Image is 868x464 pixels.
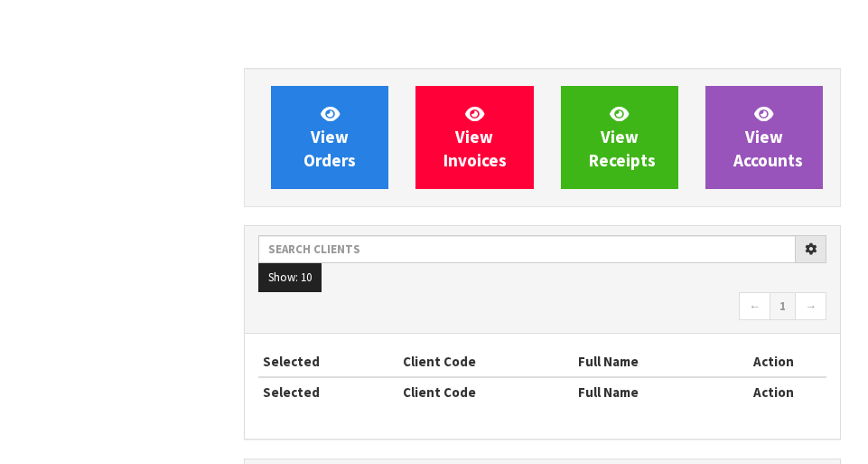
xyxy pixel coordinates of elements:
th: Action [721,377,826,406]
th: Selected [258,377,398,406]
a: ← [739,292,770,321]
th: Client Code [398,377,573,406]
th: Selected [258,347,398,376]
button: Show: 10 [258,263,322,292]
a: 1 [770,292,796,321]
span: View Orders [303,103,356,171]
a: ViewAccounts [705,86,823,189]
input: Search clients [258,235,796,263]
a: ViewInvoices [415,86,533,189]
th: Full Name [574,377,722,406]
th: Client Code [398,347,573,376]
a: ViewOrders [271,86,388,189]
th: Action [721,347,826,376]
a: → [795,292,826,321]
th: Full Name [574,347,722,376]
span: View Receipts [589,103,656,171]
nav: Page navigation [258,292,826,324]
a: ViewReceipts [561,86,678,189]
span: View Invoices [443,103,507,171]
span: View Accounts [733,103,803,171]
